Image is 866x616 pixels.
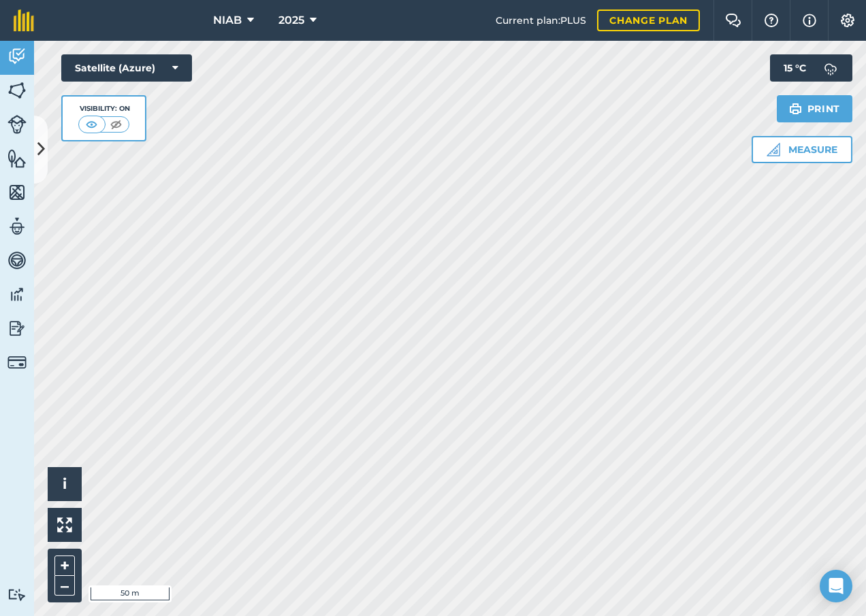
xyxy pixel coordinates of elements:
[213,12,242,29] span: NIAB
[777,95,853,122] button: Print
[496,13,586,28] span: Current plan : PLUS
[7,148,27,169] img: svg+xml;base64,PHN2ZyB4bWxucz0iaHR0cDovL3d3dy53My5vcmcvMjAwMC9zdmciIHdpZHRoPSI1NiIgaGVpZ2h0PSI2MC...
[7,115,27,134] img: svg+xml;base64,PD94bWwgdmVyc2lvbj0iMS4wIiBlbmNvZGluZz0idXRmLTgiPz4KPCEtLSBHZW5lcmF0b3I6IEFkb2JlIE...
[820,570,852,602] div: Open Intercom Messenger
[789,101,802,117] img: svg+xml;base64,PHN2ZyB4bWxucz0iaHR0cDovL3d3dy53My5vcmcvMjAwMC9zdmciIHdpZHRoPSIxOSIgaGVpZ2h0PSIyNC...
[78,103,130,114] div: Visibility: On
[61,54,192,82] button: Satellite (Azure)
[7,353,27,372] img: svg+xml;base64,PD94bWwgdmVyc2lvbj0iMS4wIiBlbmNvZGluZz0idXRmLTgiPz4KPCEtLSBHZW5lcmF0b3I6IEFkb2JlIE...
[7,80,27,101] img: svg+xml;base64,PHN2ZyB4bWxucz0iaHR0cDovL3d3dy53My5vcmcvMjAwMC9zdmciIHdpZHRoPSI1NiIgaGVpZ2h0PSI2MC...
[14,10,34,31] img: fieldmargin Logo
[7,182,27,203] img: svg+xml;base64,PHN2ZyB4bWxucz0iaHR0cDovL3d3dy53My5vcmcvMjAwMC9zdmciIHdpZHRoPSI1NiIgaGVpZ2h0PSI2MC...
[57,517,72,532] img: Four arrows, one pointing top left, one top right, one bottom right and the last bottom left
[83,118,100,131] img: svg+xml;base64,PHN2ZyB4bWxucz0iaHR0cDovL3d3dy53My5vcmcvMjAwMC9zdmciIHdpZHRoPSI1MCIgaGVpZ2h0PSI0MC...
[7,216,27,237] img: svg+xml;base64,PD94bWwgdmVyc2lvbj0iMS4wIiBlbmNvZGluZz0idXRmLTgiPz4KPCEtLSBHZW5lcmF0b3I6IEFkb2JlIE...
[767,143,780,156] img: Ruler icon
[48,467,82,501] button: i
[7,46,27,67] img: svg+xml;base64,PD94bWwgdmVyc2lvbj0iMS4wIiBlbmNvZGluZz0idXRmLTgiPz4KPCEtLSBHZW5lcmF0b3I6IEFkb2JlIE...
[54,555,75,576] button: +
[770,54,852,82] button: 15 °C
[278,12,304,29] span: 2025
[108,118,125,131] img: svg+xml;base64,PHN2ZyB4bWxucz0iaHR0cDovL3d3dy53My5vcmcvMjAwMC9zdmciIHdpZHRoPSI1MCIgaGVpZ2h0PSI0MC...
[63,475,67,492] span: i
[803,12,816,29] img: svg+xml;base64,PHN2ZyB4bWxucz0iaHR0cDovL3d3dy53My5vcmcvMjAwMC9zdmciIHdpZHRoPSIxNyIgaGVpZ2h0PSIxNy...
[784,54,806,82] span: 15 ° C
[763,14,780,27] img: A question mark icon
[752,136,852,163] button: Measure
[597,10,700,31] a: Change plan
[7,250,27,271] img: svg+xml;base64,PD94bWwgdmVyc2lvbj0iMS4wIiBlbmNvZGluZz0idXRmLTgiPz4KPCEtLSBHZW5lcmF0b3I6IEFkb2JlIE...
[7,284,27,305] img: svg+xml;base64,PD94bWwgdmVyc2lvbj0iMS4wIiBlbmNvZGluZz0idXRmLTgiPz4KPCEtLSBHZW5lcmF0b3I6IEFkb2JlIE...
[839,14,856,27] img: A cog icon
[725,14,741,27] img: Two speech bubbles overlapping with the left bubble in the forefront
[7,318,27,339] img: svg+xml;base64,PD94bWwgdmVyc2lvbj0iMS4wIiBlbmNvZGluZz0idXRmLTgiPz4KPCEtLSBHZW5lcmF0b3I6IEFkb2JlIE...
[817,54,844,82] img: svg+xml;base64,PD94bWwgdmVyc2lvbj0iMS4wIiBlbmNvZGluZz0idXRmLTgiPz4KPCEtLSBHZW5lcmF0b3I6IEFkb2JlIE...
[7,588,27,601] img: svg+xml;base64,PD94bWwgdmVyc2lvbj0iMS4wIiBlbmNvZGluZz0idXRmLTgiPz4KPCEtLSBHZW5lcmF0b3I6IEFkb2JlIE...
[54,576,75,596] button: –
